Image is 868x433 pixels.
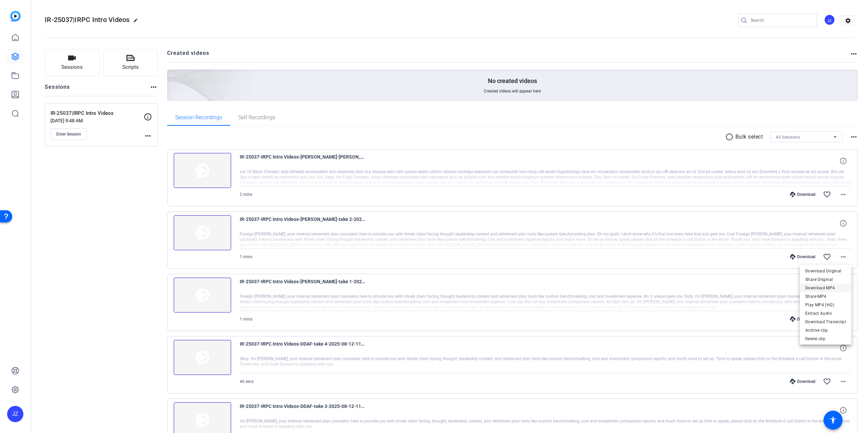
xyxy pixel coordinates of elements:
span: Download MP4 [805,284,846,292]
span: Extract Audio [805,309,846,317]
span: Share Original [805,275,846,284]
span: Delete clip [805,335,846,343]
span: Share MP4 [805,292,846,301]
span: Play MP4 (HQ) [805,301,846,309]
span: Download Transcript [805,318,846,326]
span: Archive clip [805,326,846,334]
span: Download Original [805,267,846,275]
